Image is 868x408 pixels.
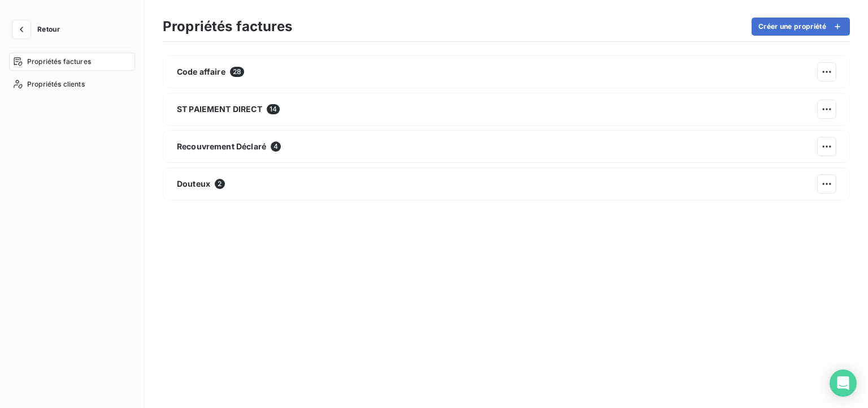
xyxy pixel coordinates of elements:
[177,66,225,78] span: Code affaire
[163,16,292,37] h3: Propriétés factures
[215,179,225,189] span: 2
[230,67,244,77] span: 28
[752,18,850,36] button: Créer une propriété
[27,79,85,89] span: Propriétés clients
[27,57,91,67] span: Propriétés factures
[267,104,280,114] span: 14
[177,178,210,190] span: Douteux
[37,26,60,33] span: Retour
[9,75,135,93] a: Propriétés clients
[177,104,262,115] span: ST PAIEMENT DIRECT
[830,370,857,397] div: Open Intercom Messenger
[9,20,69,38] button: Retour
[177,141,266,152] span: Recouvrement Déclaré
[271,141,281,152] span: 4
[9,53,135,71] a: Propriétés factures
